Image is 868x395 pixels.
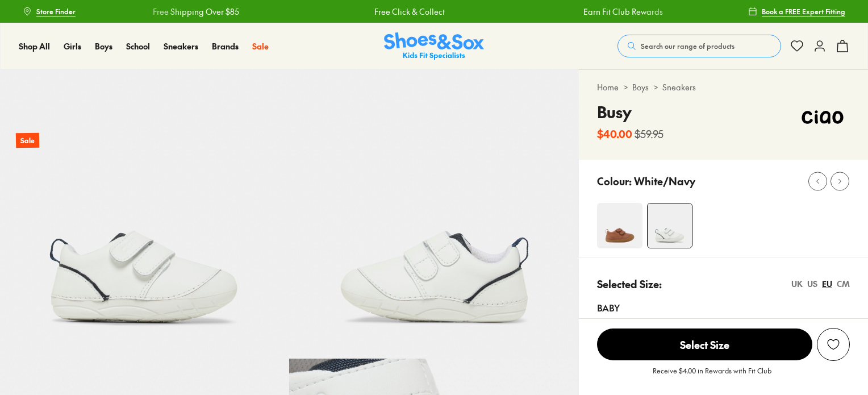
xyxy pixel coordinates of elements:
[384,32,484,60] img: SNS_Logo_Responsive.svg
[252,40,269,52] span: Sale
[597,100,663,124] h4: Busy
[648,203,692,248] img: 4-533944_1
[617,35,781,57] button: Search our range of products
[807,278,817,290] div: US
[597,328,812,361] button: Select Size
[95,40,112,52] a: Boys
[662,81,696,93] a: Sneakers
[597,173,632,189] p: Colour:
[597,81,850,93] div: > >
[653,365,771,386] p: Receive $4.00 in Rewards with Fit Club
[384,32,484,60] a: Shoes & Sox
[95,40,112,52] span: Boys
[837,278,850,290] div: CM
[822,278,832,290] div: EU
[597,301,850,314] div: Baby
[289,69,578,359] img: 5-533945_1
[632,81,649,93] a: Boys
[16,133,39,148] p: Sale
[19,40,50,52] a: Shop All
[23,1,76,22] a: Store Finder
[212,40,239,52] span: Brands
[126,40,150,52] span: School
[635,126,663,142] s: $59.95
[164,40,198,52] span: Sneakers
[597,81,619,93] a: Home
[641,41,735,51] span: Search our range of products
[126,40,150,52] a: School
[64,40,81,52] span: Girls
[795,100,850,134] img: Vendor logo
[597,126,632,142] b: $40.00
[583,6,663,18] a: Earn Fit Club Rewards
[153,6,239,18] a: Free Shipping Over $85
[374,6,445,18] a: Free Click & Collect
[19,40,50,52] span: Shop All
[634,173,695,189] p: White/Navy
[597,329,812,360] span: Select Size
[748,1,845,22] a: Book a FREE Expert Fitting
[212,40,239,52] a: Brands
[164,40,198,52] a: Sneakers
[762,6,845,16] span: Book a FREE Expert Fitting
[791,278,803,290] div: UK
[64,40,81,52] a: Girls
[597,203,642,248] img: 4-479692_1
[597,276,662,292] p: Selected Size:
[36,6,76,16] span: Store Finder
[252,40,269,52] a: Sale
[817,328,850,361] button: Add to Wishlist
